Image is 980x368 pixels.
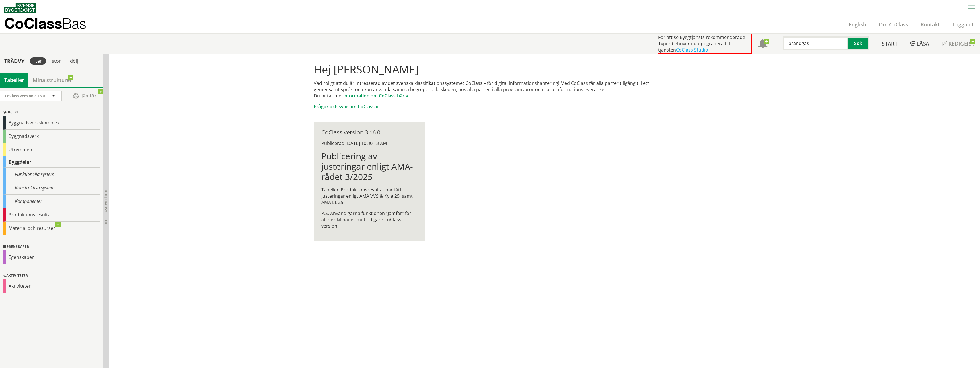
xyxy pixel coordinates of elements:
span: Jämför [67,91,102,101]
span: Start [882,40,897,47]
p: P.S. Använd gärna funktionen ”Jämför” för att se skillnader mot tidigare CoClass version. [321,210,418,229]
a: Läsa [904,34,936,54]
div: Objekt [3,109,100,116]
a: Redigera [936,34,980,54]
a: Logga ut [946,21,980,28]
div: stor [48,57,64,65]
div: Byggdelar [3,156,100,168]
div: Komponenter [3,195,100,208]
a: Kontakt [914,21,946,28]
div: Egenskaper [3,250,100,264]
div: För att se Byggtjänsts rekommenderade Typer behöver du uppgradera till tjänsten [658,34,752,54]
span: Bas [62,15,86,32]
div: CoClass version 3.16.0 [321,129,418,136]
div: Aktiviteter [3,279,100,293]
h1: Hej [PERSON_NAME] [314,63,666,75]
div: liten [30,57,46,65]
div: Aktiviteter [3,273,100,279]
h1: Publicering av justeringar enligt AMA-rådet 3/2025 [321,151,418,182]
input: Sök [783,36,848,50]
div: dölj [67,57,81,65]
span: Notifikationer [758,40,767,49]
a: Mina strukturer [28,73,76,87]
div: Material och resurser [3,222,100,235]
button: Sök [848,36,869,50]
div: Produktionsresultat [3,208,100,222]
div: Trädvy [1,58,28,64]
a: CoClassBas [4,15,99,33]
div: Utrymmen [3,143,100,156]
div: Egenskaper [3,244,100,250]
span: Dölj trädvy [104,190,108,212]
div: Byggnadsverk [3,130,100,143]
a: Om CoClass [872,21,914,28]
span: Läsa [917,40,929,47]
p: CoClass [4,20,86,27]
a: Start [876,34,904,54]
div: Konstruktiva system [3,181,100,195]
p: Tabellen Produktionsresultat har fått justeringar enligt AMA VVS & Kyla 25, samt AMA EL 25. [321,187,418,205]
div: Publicerad [DATE] 10:30:13 AM [321,140,418,146]
a: CoClass Studio [676,47,708,53]
a: English [842,21,872,28]
span: CoClass Version 3.16.0 [5,93,45,98]
img: Svensk Byggtjänst [4,3,36,13]
a: Frågor och svar om CoClass » [314,103,378,110]
div: Funktionella system [3,168,100,181]
p: Vad roligt att du är intresserad av det svenska klassifikationssystemet CoClass – för digital inf... [314,80,666,99]
span: Redigera [948,40,974,47]
a: information om CoClass här » [343,93,408,99]
div: Byggnadsverkskomplex [3,116,100,130]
